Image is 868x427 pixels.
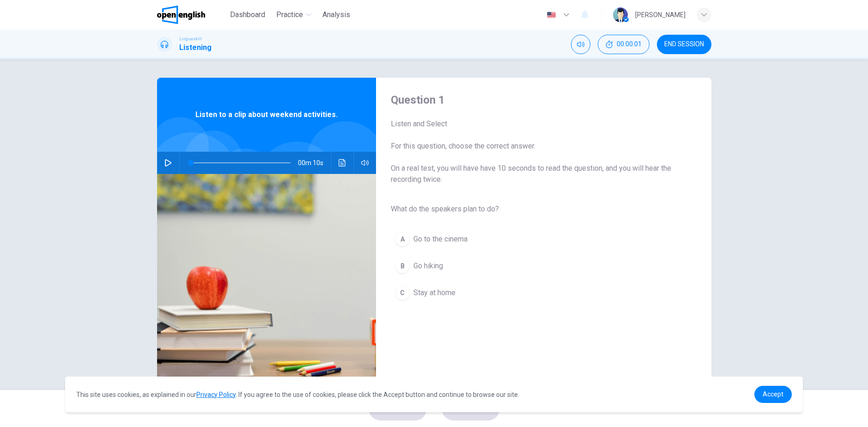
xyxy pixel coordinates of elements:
span: Stay at home [413,287,455,298]
span: Accept [763,390,783,398]
div: cookieconsent [65,377,803,412]
h4: Question 1 [391,93,681,107]
img: OpenEnglish logo [157,6,206,24]
button: BGo hiking [391,254,681,278]
button: Click to see the audio transcription [335,152,350,174]
button: AGo to the cinema [391,228,681,251]
span: Listen and Select [391,118,681,130]
a: dismiss cookie message [754,386,792,403]
span: Listen to a clip about weekend activities. [195,109,338,120]
div: Hide [598,35,649,54]
button: Dashboard [226,6,269,23]
span: 00m 10s [298,152,331,174]
button: Practice [273,6,315,23]
a: OpenEnglish logo [157,6,227,24]
span: 00:00:01 [617,41,642,48]
span: Dashboard [230,9,265,20]
img: Profile picture [613,7,628,22]
div: B [395,259,410,273]
span: Linguaskill [179,36,202,42]
div: [PERSON_NAME] [635,9,686,20]
button: END SESSION [657,35,711,54]
a: Privacy Policy [196,391,236,398]
div: A [395,232,410,247]
h1: Listening [179,42,212,53]
img: Listen to a clip about weekend activities. [157,174,376,399]
span: Go hiking [413,260,443,272]
span: On a real test, you will have have 10 seconds to read the question, and you will hear the recordi... [391,163,681,185]
span: Go to the cinema [413,234,467,245]
span: Analysis [322,9,350,20]
span: Practice [276,9,303,20]
span: What do the speakers plan to do? [391,204,681,215]
button: CStay at home [391,281,681,304]
span: END SESSION [664,41,704,48]
span: For this question, choose the correct answer. [391,141,681,152]
div: Mute [571,35,590,54]
button: Analysis [319,6,354,23]
button: 00:00:01 [598,35,649,54]
div: C [395,285,410,300]
span: This site uses cookies, as explained in our . If you agree to the use of cookies, please click th... [76,391,519,398]
img: en [546,12,557,19]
